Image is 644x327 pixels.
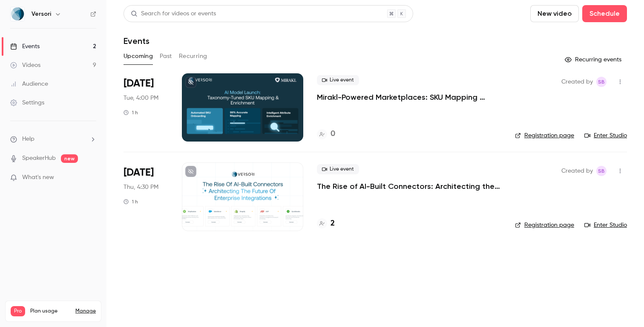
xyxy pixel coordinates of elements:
span: Sophie Burgess [596,166,607,176]
span: SB [598,77,605,87]
iframe: Noticeable Trigger [86,174,96,182]
h1: Events [124,36,149,46]
div: Search for videos or events [131,9,216,18]
div: Events [10,42,40,51]
button: Recurring events [561,53,627,67]
button: Upcoming [124,49,153,63]
a: Enter Studio [584,221,627,229]
a: The Rise of AI-Built Connectors: Architecting the Future of Enterprise Integration [317,181,501,191]
span: Pro [11,306,25,316]
button: Schedule [582,5,627,22]
a: 0 [317,128,335,140]
a: 2 [317,218,335,229]
h4: 2 [331,218,335,229]
span: Live event [317,164,359,174]
span: Sophie Burgess [596,77,607,87]
div: Sep 30 Tue, 4:00 PM (Europe/London) [124,73,168,142]
span: Plan usage [30,308,70,315]
span: Created by [561,166,593,176]
div: Audience [10,80,48,88]
img: Versori [11,7,24,21]
a: Registration page [515,131,574,140]
span: What's new [22,173,54,182]
a: Registration page [515,221,574,229]
div: 1 h [124,109,138,116]
span: Tue, 4:00 PM [124,94,158,102]
button: Recurring [179,49,207,63]
a: Mirakl-Powered Marketplaces: SKU Mapping Model Launch [317,92,501,102]
span: new [61,154,78,163]
h6: Versori [32,10,51,18]
button: Past [160,49,172,63]
a: Manage [75,308,96,315]
div: Settings [10,98,44,107]
div: Videos [10,61,40,69]
span: Thu, 4:30 PM [124,183,158,191]
div: Oct 2 Thu, 4:30 PM (Europe/London) [124,162,168,231]
div: 1 h [124,198,138,205]
span: SB [598,166,605,176]
a: Enter Studio [584,131,627,140]
span: Live event [317,75,359,85]
button: New video [530,5,579,22]
h4: 0 [331,128,335,140]
span: Help [22,135,34,144]
li: help-dropdown-opener [10,135,96,144]
span: [DATE] [124,166,154,179]
a: SpeakerHub [22,154,56,163]
span: Created by [561,77,593,87]
span: [DATE] [124,77,154,90]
